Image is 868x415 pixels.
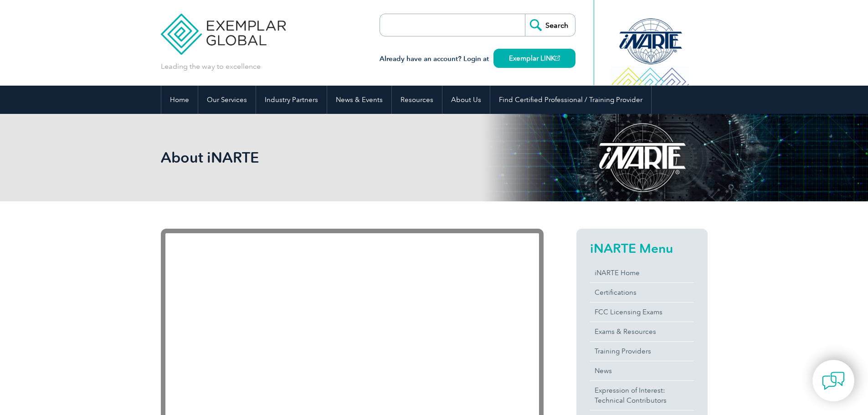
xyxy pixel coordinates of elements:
input: Search [525,14,575,36]
a: Find Certified Professional / Training Provider [490,86,651,114]
a: Certifications [590,283,694,302]
img: open_square.png [555,56,560,61]
a: Exemplar LINK [493,49,575,68]
a: Expression of Interest:Technical Contributors [590,381,694,410]
a: iNARTE Home [590,263,694,282]
a: FCC Licensing Exams [590,302,694,322]
a: News & Events [327,86,391,114]
h2: About iNARTE [161,150,544,165]
h3: Already have an account? Login at [380,53,575,65]
a: Resources [392,86,442,114]
a: Home [161,86,198,114]
h2: iNARTE Menu [590,241,694,256]
a: News [590,361,694,380]
a: Our Services [198,86,256,114]
img: contact-chat.png [822,369,845,392]
a: Exams & Resources [590,322,694,341]
p: Leading the way to excellence [161,61,261,72]
a: Industry Partners [256,86,327,114]
a: Training Providers [590,342,694,361]
a: About Us [442,86,490,114]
